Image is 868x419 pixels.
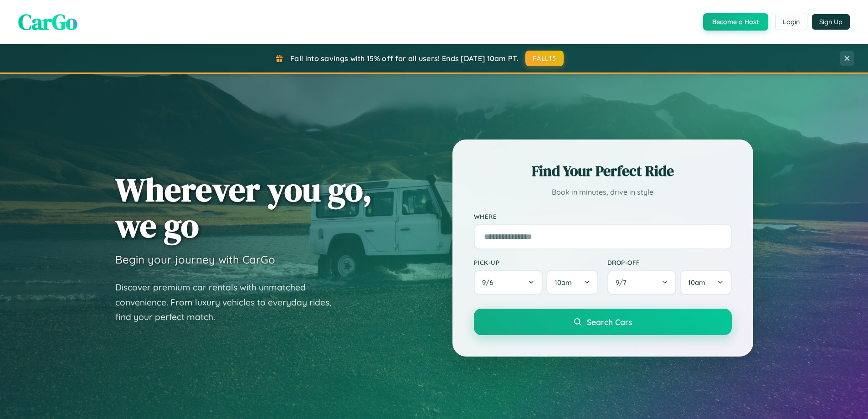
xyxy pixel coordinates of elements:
[474,212,732,220] label: Where
[616,278,631,287] span: 9 / 7
[555,278,572,287] span: 10am
[607,270,677,295] button: 9/7
[482,278,498,287] span: 9 / 6
[703,13,768,31] button: Become a Host
[474,259,598,266] label: Pick-up
[115,280,343,325] p: Discover premium car rentals with unmatched convenience. From luxury vehicles to everyday rides, ...
[607,259,732,266] label: Drop-off
[474,309,732,335] button: Search Cars
[115,253,275,266] h3: Begin your journey with CarGo
[587,317,632,327] span: Search Cars
[18,7,77,37] span: CarGo
[525,51,564,66] button: FALL15
[546,270,598,295] button: 10am
[474,270,543,295] button: 9/6
[680,270,731,295] button: 10am
[115,171,372,243] h1: Wherever you go, we go
[474,186,732,199] p: Book in minutes, drive in style
[775,14,807,30] button: Login
[474,161,732,181] h2: Find Your Perfect Ride
[688,278,705,287] span: 10am
[812,14,850,30] button: Sign Up
[290,54,519,63] span: Fall into savings with 15% off for all users! Ends [DATE] 10am PT.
